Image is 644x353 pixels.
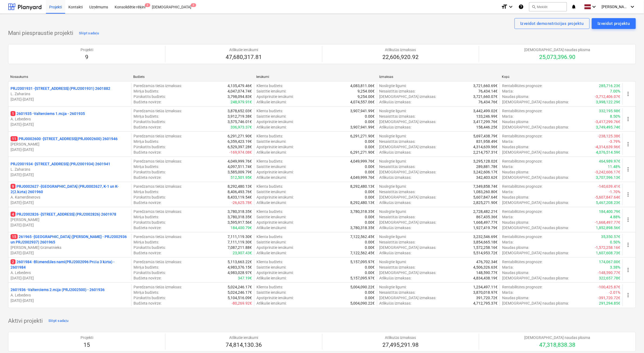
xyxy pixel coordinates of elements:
p: 4,083,811.06€ [351,83,375,88]
p: Atlikušās izmaksas : [379,225,412,230]
p: Nesaistītās izmaksas : [379,189,416,194]
p: 4,135,479.46€ [228,83,252,88]
p: 3,242,606.17€ [473,169,498,175]
i: keyboard_arrow_down [629,4,636,10]
p: 3,442,499.02€ [473,108,498,114]
p: 3,780,318.35€ [351,225,375,230]
p: 3,295,128.02€ [473,159,498,164]
p: Naudas plūsma : [502,220,529,225]
p: 4.88% [610,214,620,220]
p: 3,998,122.29€ [596,99,620,105]
p: Apstiprinātie ienākumi : [256,194,293,200]
p: Paredzamās tiešās izmaksas : [134,184,182,189]
p: 3,417,299.76€ [473,119,498,124]
p: 25,073,396.90 [524,54,590,61]
p: 5,607,847.64€ [473,194,498,200]
p: [DATE] - [DATE] [11,250,129,256]
i: keyboard_arrow_down [508,4,514,10]
p: 2601984 - Blūmendāles nami(PRJ2002096 Prūšu 3 kārta) - 2601984 [11,259,129,270]
p: PRJ2001931 - [STREET_ADDRESS] (PRJ2001931) 2601882 [11,86,110,91]
p: Marža : [502,189,513,194]
p: 7,111,119.30€ [228,239,252,245]
p: 6,359,423.19€ [228,139,252,144]
p: 3,585,009.79€ [228,169,252,175]
p: [DATE] - [DATE] [11,200,129,205]
p: Atlikušie ienākumi : [256,150,286,155]
span: more_vert [625,292,632,298]
p: 3,232,546.69€ [473,234,498,239]
p: 3,912,719.38€ [228,114,252,119]
p: Nesaistītās izmaksas : [379,139,416,144]
p: 342,403.62€ [476,175,498,180]
span: more_vert [625,141,632,147]
p: 184,400.79€ [599,209,620,214]
i: Zināšanu pamats [518,4,524,10]
p: Naudas plūsma : [502,119,529,124]
p: 0.00€ [365,139,375,144]
span: more_vert [625,242,632,248]
span: 1 [11,111,15,116]
p: 2601935 - Valterciems 1.māja - 2601935 [11,111,85,116]
p: Pārskatīts budžets : [134,220,166,225]
p: Paredzamās tiešās izmaksas : [134,133,182,139]
p: 6,529,397.28€ [228,144,252,150]
p: Naudas plūsma : [502,194,529,200]
p: PRJ0002600 - [STREET_ADDRESS](PRJ0002600) 2601946 [11,136,118,141]
span: 2 [145,3,150,7]
p: 158,446.25€ [476,124,498,130]
span: 4 [11,212,15,217]
p: Marža : [502,139,513,144]
i: keyboard_arrow_down [591,4,598,10]
p: 2,825,271.90€ [473,200,498,205]
p: Atlikušās izmaksas : [379,150,412,155]
p: Rentabilitātes prognoze : [502,83,542,88]
p: Pārskatīts budžets : [134,119,166,124]
p: 47,680,317.81 [226,54,262,61]
p: 0.00€ [365,220,375,225]
p: -140,639.41€ [598,184,620,189]
p: Paredzamās tiešās izmaksas : [134,83,182,88]
div: Izmaksas [379,75,498,79]
p: 4,049,999.76€ [351,175,375,180]
p: [DATE] - [DATE] [11,97,129,102]
p: [DEMOGRAPHIC_DATA] naudas plūsma : [502,175,569,180]
p: 9 [81,54,93,61]
p: 2,214,757.31€ [473,150,498,155]
p: PRJ0002627 - [GEOGRAPHIC_DATA] (PRJ0002627, K-1 un K-2(2.kārta) 2601960 [11,184,129,194]
div: 2601936 -Valterciems 2.māja (PRJ2002500) - 2601936A. Lebedevs[DATE]-[DATE] [11,287,129,303]
p: Saistītie ienākumi : [256,139,286,144]
p: Naudas plūsma : [502,169,529,175]
p: 7.00% [610,88,620,94]
p: Budžeta novirze : [134,150,161,155]
p: Nesaistītās izmaksas : [379,164,416,169]
p: 3,707,596.13€ [596,175,620,180]
div: Kopā [502,75,621,79]
p: Paredzamās tiešās izmaksas : [134,234,182,239]
p: 76,434.14€ [478,88,498,94]
span: 11 [11,136,18,141]
div: 9PRJ0002627 -[GEOGRAPHIC_DATA] (PRJ0002627, K-1 un K-2(2.kārta) 2601960A. Kamerdinerovs[DATE]-[DATE] [11,184,129,205]
p: Rentabilitātes prognoze : [502,209,542,214]
p: 11.48% [608,164,620,169]
p: [DEMOGRAPHIC_DATA] izmaksas : [379,169,436,175]
span: 2 [191,3,196,7]
p: -3,417,299.76€ [595,119,620,124]
span: more_vert [625,191,632,198]
p: Projekti [81,47,93,52]
p: Apstiprinātie ienākumi : [256,144,293,150]
p: 336,973.37€ [231,124,252,130]
p: 3,721,660.69€ [473,83,498,88]
p: Noslēgtie līgumi : [379,184,407,189]
p: Naudas plūsma : [502,144,529,150]
p: Atlikušās izmaksas : [379,99,412,105]
p: -4,314,639.96€ [595,144,620,150]
p: -5,607,847.64€ [595,194,620,200]
p: 8.50% [610,114,620,119]
p: Atlikušie ienākumi : [256,99,286,105]
p: Mērķa budžets : [134,164,159,169]
p: Saistītie ienākumi : [256,88,286,94]
p: Rentabilitātes prognoze : [502,108,542,114]
p: 8,406,493.76€ [228,189,252,194]
p: 22,606,920.92 [382,54,419,61]
p: [DEMOGRAPHIC_DATA] izmaksas : [379,220,436,225]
